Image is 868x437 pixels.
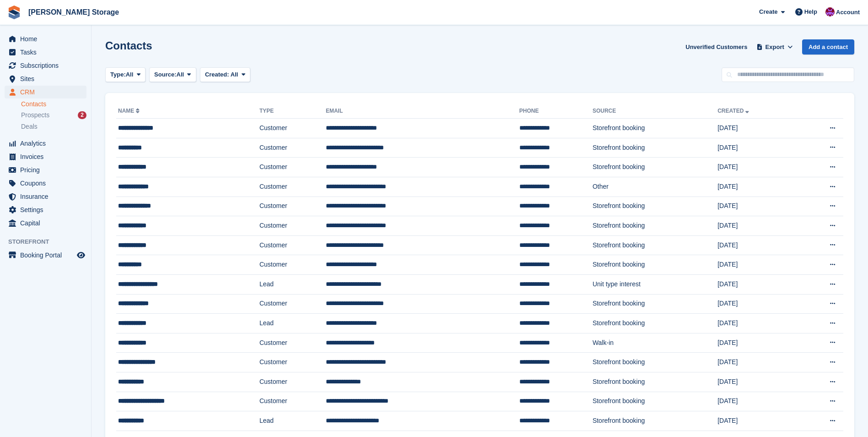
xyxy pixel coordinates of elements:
[593,138,717,158] td: Storefront booking
[20,59,75,72] span: Subscriptions
[717,294,798,314] td: [DATE]
[717,411,798,431] td: [DATE]
[593,104,717,119] th: Source
[126,70,134,79] span: All
[259,138,326,158] td: Customer
[21,122,86,131] a: Deals
[717,255,798,275] td: [DATE]
[717,392,798,411] td: [DATE]
[593,255,717,275] td: Storefront booking
[5,72,86,85] a: menu
[825,7,835,16] img: Audra Whitelaw
[593,294,717,314] td: Storefront booking
[20,86,75,98] span: CRM
[717,138,798,158] td: [DATE]
[5,203,86,216] a: menu
[5,249,86,262] a: menu
[259,216,326,236] td: Customer
[593,314,717,333] td: Storefront booking
[20,164,75,176] span: Pricing
[259,255,326,275] td: Customer
[259,119,326,138] td: Customer
[21,111,49,120] span: Prospects
[5,177,86,190] a: menu
[259,197,326,216] td: Customer
[200,67,250,82] button: Created: All
[593,353,717,372] td: Storefront booking
[20,150,75,163] span: Invoices
[259,158,326,177] td: Customer
[717,353,798,372] td: [DATE]
[105,39,152,52] h1: Contacts
[717,108,751,114] a: Created
[593,392,717,411] td: Storefront booking
[259,314,326,333] td: Lead
[766,43,784,52] span: Export
[717,197,798,216] td: [DATE]
[20,72,75,85] span: Sites
[231,71,238,78] span: All
[259,353,326,372] td: Customer
[20,33,75,45] span: Home
[717,158,798,177] td: [DATE]
[593,235,717,255] td: Storefront booking
[593,333,717,353] td: Walk-in
[717,372,798,392] td: [DATE]
[259,411,326,431] td: Lead
[205,71,229,78] span: Created:
[593,372,717,392] td: Storefront booking
[836,8,860,17] span: Account
[20,46,75,59] span: Tasks
[5,190,86,203] a: menu
[20,137,75,150] span: Analytics
[5,217,86,229] a: menu
[259,392,326,411] td: Customer
[20,203,75,216] span: Settings
[755,39,795,55] button: Export
[154,70,176,79] span: Source:
[717,177,798,197] td: [DATE]
[593,119,717,138] td: Storefront booking
[25,5,123,20] a: [PERSON_NAME] Storage
[5,46,86,59] a: menu
[593,197,717,216] td: Storefront booking
[519,104,593,119] th: Phone
[259,294,326,314] td: Customer
[802,39,854,55] a: Add a contact
[21,100,86,109] a: Contacts
[21,110,86,120] a: Prospects 2
[5,150,86,163] a: menu
[593,274,717,294] td: Unit type interest
[717,216,798,236] td: [DATE]
[593,158,717,177] td: Storefront booking
[259,235,326,255] td: Customer
[717,333,798,353] td: [DATE]
[177,70,184,79] span: All
[5,86,86,98] a: menu
[105,67,146,82] button: Type: All
[20,249,75,262] span: Booking Portal
[717,235,798,255] td: [DATE]
[110,70,126,79] span: Type:
[717,274,798,294] td: [DATE]
[804,7,817,16] span: Help
[5,137,86,150] a: menu
[78,111,86,119] div: 2
[20,190,75,203] span: Insurance
[682,39,751,55] a: Unverified Customers
[5,59,86,72] a: menu
[75,250,86,261] a: Preview store
[21,122,38,131] span: Deals
[593,411,717,431] td: Storefront booking
[259,104,326,119] th: Type
[149,67,196,82] button: Source: All
[717,314,798,333] td: [DATE]
[118,108,141,114] a: Name
[259,274,326,294] td: Lead
[5,33,86,45] a: menu
[593,177,717,197] td: Other
[326,104,519,119] th: Email
[759,7,777,16] span: Create
[259,333,326,353] td: Customer
[8,237,91,246] span: Storefront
